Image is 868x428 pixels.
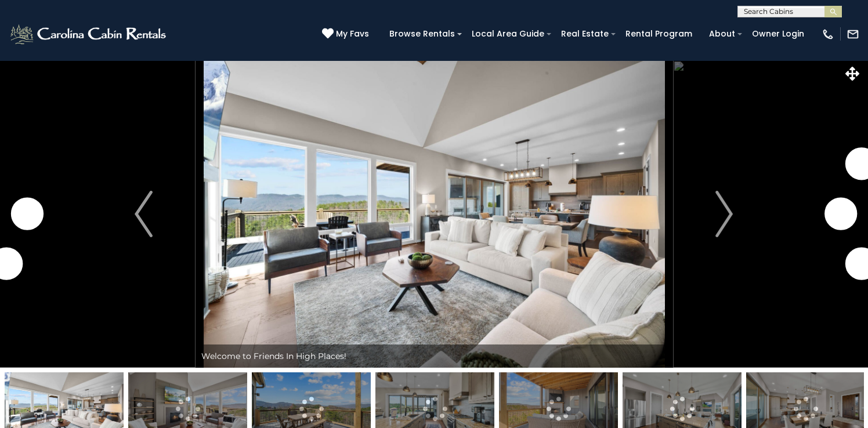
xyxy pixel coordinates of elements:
[466,25,550,43] a: Local Area Guide
[196,344,673,368] div: Welcome to Friends In High Places!
[620,25,698,43] a: Rental Program
[822,28,834,41] img: phone-regular-white.png
[555,25,614,43] a: Real Estate
[746,25,810,43] a: Owner Login
[847,28,859,41] img: mail-regular-white.png
[336,28,369,40] span: My Favs
[384,25,461,43] a: Browse Rentals
[672,60,776,368] button: Next
[322,28,372,41] a: My Favs
[92,60,195,368] button: Previous
[703,25,741,43] a: About
[135,191,152,237] img: arrow
[9,23,169,46] img: White-1-2.png
[715,191,733,237] img: arrow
